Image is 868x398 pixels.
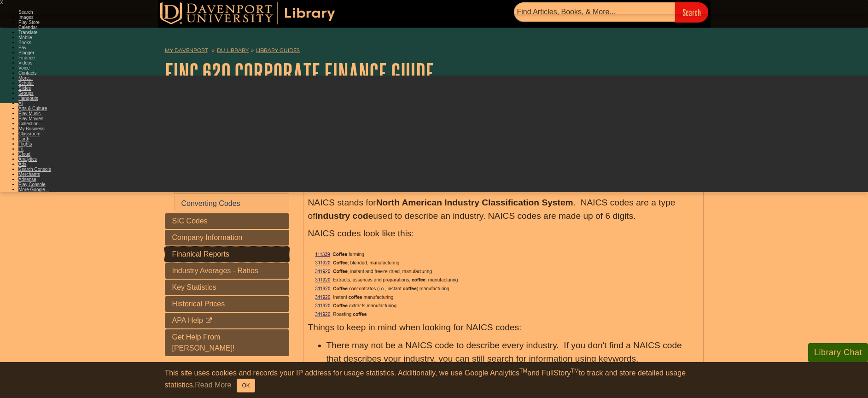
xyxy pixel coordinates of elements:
p: NAICS codes look like this: [308,227,699,240]
strong: industry code [315,211,373,221]
a: Company Information [165,230,289,246]
p: Things to keep in mind when looking for NAICS codes: [308,321,699,334]
span: Get Help From [PERSON_NAME]! [172,333,235,352]
span: Industry Averages - Ratios [172,267,258,275]
span: Finanical Reports [172,250,230,258]
a: SIC Codes [165,213,289,229]
sup: TM [519,368,527,374]
a: Key Statistics [165,280,289,295]
a: Finanical Reports [165,246,289,262]
a: Read More [195,381,231,389]
button: Close [237,379,255,392]
span: SIC Codes [172,217,208,225]
span: Key Statistics [172,283,216,291]
sup: TM [571,368,579,374]
a: Converting Codes [181,199,240,207]
li: There may not be a NAICS code to describe every industry. If you don't find a NAICS code that des... [326,339,699,366]
strong: North American Industry Classification System [376,198,573,207]
button: Library Chat [808,343,868,362]
a: Historical Prices [165,296,289,312]
span: Historical Prices [172,300,225,308]
img: images of NAICS codes [310,247,480,319]
i: This link opens in a new window [205,318,213,324]
span: Company Information [172,234,243,241]
p: NAICS stands for . NAICS codes are a type of used to describe an industry. NAICS codes are made u... [308,196,699,223]
span: APA Help [172,316,203,324]
a: APA Help [165,313,289,328]
a: Industry Averages - Ratios [165,263,289,279]
div: This site uses cookies and records your IP address for usage statistics. Additionally, we use Goo... [165,368,704,392]
a: Get Help From [PERSON_NAME]! [165,329,289,356]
